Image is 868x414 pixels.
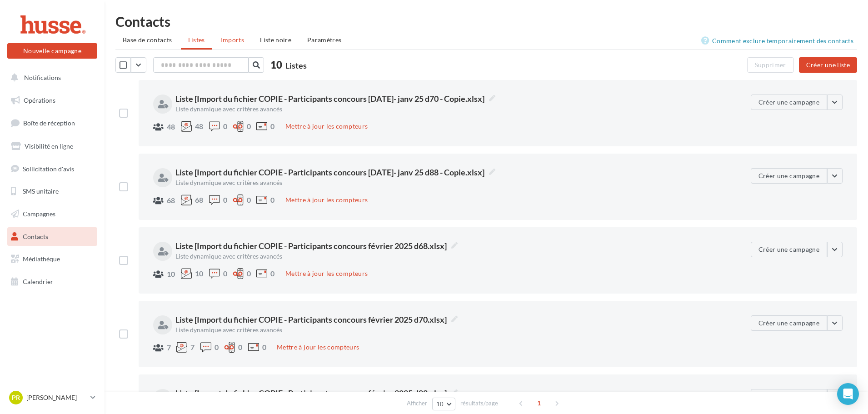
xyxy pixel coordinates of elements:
[24,96,55,104] span: Opérations
[751,315,827,331] button: Créer une campagne
[247,196,251,204] span: 0
[175,314,458,325] span: Liste [Import du fichier COPIE - Participants concours février 2025 d70.xlsx]
[701,35,857,46] a: Comment exclure temporairement des contacts
[25,142,73,150] span: Visibilité en ligne
[223,196,227,204] span: 0
[12,393,20,402] span: PR
[282,195,371,205] button: Mettre à jour les compteurs
[7,389,97,406] a: PR [PERSON_NAME]
[5,182,99,201] a: SMS unitaire
[175,327,544,333] div: Liste dynamique avec critères avancés
[270,58,282,72] span: 10
[282,121,371,132] button: Mettre à jour les compteurs
[115,15,857,28] h1: Contacts
[5,272,99,291] a: Calendrier
[167,270,175,278] span: 10
[23,278,53,285] span: Calendrier
[23,233,48,240] span: Contacts
[407,399,427,408] span: Afficher
[5,160,99,179] a: Sollicitation d'avis
[195,196,204,204] span: 68
[175,93,495,105] span: Liste [Import du fichier COPIE - Participants concours [DATE]- janv 25 d70 - Copie.xlsx]
[270,123,274,130] span: 0
[436,400,444,408] span: 10
[23,165,74,172] span: Sollicitation d'avis
[260,36,291,44] span: Liste noire
[799,57,857,73] button: Créer une liste
[223,123,227,130] span: 0
[195,270,204,277] span: 10
[167,123,175,130] span: 48
[175,253,544,259] div: Liste dynamique avec critères avancés
[532,396,546,410] span: 1
[751,95,827,110] button: Créer une campagne
[5,205,99,224] a: Campagnes
[23,119,75,127] span: Boîte de réception
[285,60,307,70] span: Listes
[247,270,251,277] span: 0
[307,36,342,44] span: Paramètres
[5,249,99,269] a: Médiathèque
[175,106,544,112] div: Liste dynamique avec critères avancés
[273,342,363,353] button: Mettre à jour les compteurs
[175,166,495,178] span: Liste [Import du fichier COPIE - Participants concours [DATE]- janv 25 d88 - Copie.xlsx]
[24,74,61,81] span: Notifications
[175,180,544,186] div: Liste dynamique avec critères avancés
[190,344,195,351] span: 7
[837,383,859,405] div: Open Intercom Messenger
[23,187,59,195] span: SMS unitaire
[460,399,498,408] span: résultats/page
[270,270,274,277] span: 0
[167,344,171,351] span: 7
[270,196,274,204] span: 0
[5,227,99,246] a: Contacts
[751,242,827,257] button: Créer une campagne
[747,57,794,73] button: Supprimer
[195,123,204,130] span: 48
[175,387,458,399] span: Liste [Import du fichier COPIE - Participants concours février 2025 d88.xlsx]
[247,123,251,130] span: 0
[23,210,55,218] span: Campagnes
[751,168,827,184] button: Créer une campagne
[5,91,99,110] a: Opérations
[223,270,227,277] span: 0
[7,43,97,59] button: Nouvelle campagne
[751,389,827,404] button: Créer une campagne
[5,68,95,87] button: Notifications
[175,240,458,252] span: Liste [Import du fichier COPIE - Participants concours février 2025 d68.xlsx]
[238,344,242,351] span: 0
[123,36,172,44] span: Base de contacts
[5,137,99,156] a: Visibilité en ligne
[167,197,175,204] span: 68
[262,344,266,351] span: 0
[26,393,87,402] p: [PERSON_NAME]
[282,268,371,279] button: Mettre à jour les compteurs
[432,398,455,410] button: 10
[221,36,244,44] span: Imports
[23,255,60,263] span: Médiathèque
[5,113,99,133] a: Boîte de réception
[215,344,219,351] span: 0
